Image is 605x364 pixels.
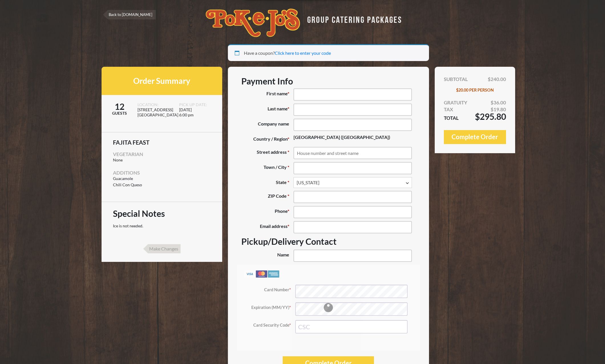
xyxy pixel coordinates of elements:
button: Complete Order [444,130,506,144]
abbr: required [288,164,289,170]
label: Company name [241,119,294,131]
span: GRATUITY [444,99,467,106]
li: Chili Con Queso [113,183,211,187]
span: [STREET_ADDRESS] [GEOGRAPHIC_DATA] [137,107,172,125]
abbr: required [288,149,289,155]
label: Phone [241,206,294,218]
span: Fajita Feast [113,139,211,145]
label: First name [241,88,294,101]
span: LOCATION: [137,102,172,107]
label: Email address [241,221,294,233]
span: Texas [297,179,409,186]
label: Street address [241,147,294,159]
div: $20.00 PER PERSON [444,87,506,94]
h3: Payment Info [241,76,416,86]
label: ZIP Code [241,191,294,203]
span: State [294,177,412,188]
a: Back to [DOMAIN_NAME] [103,10,156,19]
span: $240.00 [488,76,506,83]
span: PICK UP DATE: [179,102,214,107]
span: [DATE] 6:00 pm [179,107,214,125]
label: Country / Region [241,134,294,144]
span: SUBTOTAL [444,76,468,83]
li: None [113,158,211,163]
label: Name [241,250,294,262]
strong: [GEOGRAPHIC_DATA] ([GEOGRAPHIC_DATA]) [294,134,390,140]
a: Click here to enter your code [275,50,331,56]
span: GUESTS [102,111,138,116]
span: TOTAL [444,115,459,122]
img: logo.svg [206,9,300,37]
abbr: required [288,193,289,199]
span: $36.00 [491,99,506,106]
h3: Pickup/Delivery Contact [241,236,416,246]
abbr: required [288,179,289,185]
label: Town / City [241,162,294,174]
div: GROUP CATERING PACKAGES [303,13,402,24]
li: Guacamole [113,176,211,181]
label: State [241,177,294,188]
span: TAX [444,106,453,113]
span: 12 [102,102,138,111]
span: Vegetarian [113,151,143,157]
span: Ice is not needed. [113,223,143,228]
input: Make Changes [143,244,181,253]
span: Special Notes [113,209,211,218]
span: Additions [113,170,140,176]
span: $19.80 [491,106,506,113]
input: House number and street name [294,147,412,159]
div: Have a coupon? [228,44,429,61]
label: Last name [241,104,294,116]
span: Order Summary [133,76,190,86]
span: $295.80 [475,113,506,120]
